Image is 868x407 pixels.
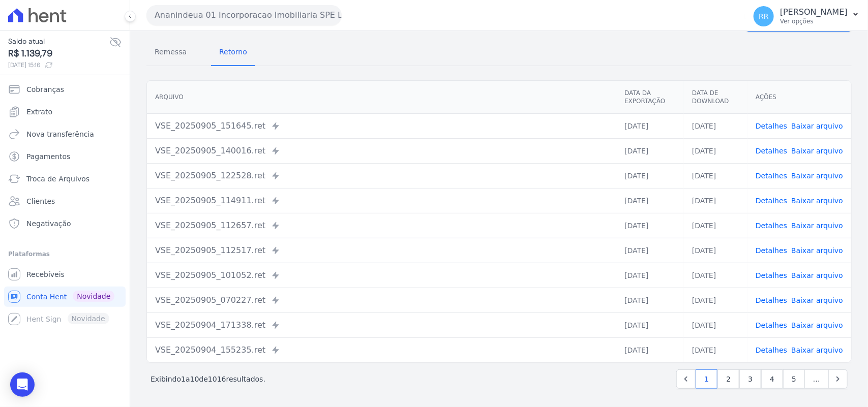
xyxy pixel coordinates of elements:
[616,213,684,238] td: [DATE]
[804,369,829,389] span: …
[696,369,717,389] a: 1
[616,238,684,263] td: [DATE]
[791,147,843,155] a: Baixar arquivo
[4,124,126,144] a: Nova transferência
[190,375,199,383] span: 10
[791,122,843,130] a: Baixar arquivo
[684,213,747,238] td: [DATE]
[756,222,787,230] a: Detalhes
[4,191,126,211] a: Clientes
[155,195,608,207] div: VSE_20250905_114911.ret
[8,36,109,47] span: Saldo atual
[26,129,94,139] span: Nova transferência
[756,346,787,354] a: Detalhes
[616,163,684,188] td: [DATE]
[791,296,843,304] a: Baixar arquivo
[756,147,787,155] a: Detalhes
[26,292,67,302] span: Conta Hent
[26,107,52,117] span: Extrato
[211,40,255,66] a: Retorno
[4,102,126,122] a: Extrato
[745,2,868,30] button: RR [PERSON_NAME] Ver opções
[8,47,109,60] span: R$ 1.139,79
[155,344,608,356] div: VSE_20250904_155235.ret
[791,246,843,255] a: Baixar arquivo
[26,174,89,184] span: Troca de Arquivos
[780,17,848,25] p: Ver opções
[684,188,747,213] td: [DATE]
[155,170,608,182] div: VSE_20250905_122528.ret
[616,337,684,362] td: [DATE]
[791,346,843,354] a: Baixar arquivo
[684,263,747,288] td: [DATE]
[8,79,122,329] nav: Sidebar
[616,188,684,213] td: [DATE]
[26,269,65,279] span: Recebíveis
[4,264,126,285] a: Recebíveis
[181,375,186,383] span: 1
[4,287,126,307] a: Conta Hent Novidade
[684,312,747,337] td: [DATE]
[4,169,126,189] a: Troca de Arquivos
[616,81,684,114] th: Data da Exportação
[756,321,787,329] a: Detalhes
[616,138,684,163] td: [DATE]
[4,79,126,100] a: Cobranças
[791,222,843,230] a: Baixar arquivo
[73,291,114,302] span: Novidade
[155,294,608,306] div: VSE_20250905_070227.ret
[616,288,684,312] td: [DATE]
[739,369,761,389] a: 3
[756,172,787,180] a: Detalhes
[155,220,608,232] div: VSE_20250905_112657.ret
[761,369,783,389] a: 4
[147,81,616,114] th: Arquivo
[684,238,747,263] td: [DATE]
[146,5,342,25] button: Ananindeua 01 Incorporacao Imobiliaria SPE LTDA
[756,246,787,255] a: Detalhes
[151,374,265,384] p: Exibindo a de resultados.
[756,296,787,304] a: Detalhes
[146,40,195,66] a: Remessa
[4,213,126,234] a: Negativação
[747,81,851,114] th: Ações
[155,319,608,331] div: VSE_20250904_171338.ret
[10,372,35,397] div: Open Intercom Messenger
[780,7,848,17] p: [PERSON_NAME]
[759,13,768,20] span: RR
[756,122,787,130] a: Detalhes
[4,146,126,167] a: Pagamentos
[8,60,109,70] span: [DATE] 15:16
[148,42,193,62] span: Remessa
[791,172,843,180] a: Baixar arquivo
[756,197,787,205] a: Detalhes
[208,375,226,383] span: 1016
[155,244,608,257] div: VSE_20250905_112517.ret
[791,197,843,205] a: Baixar arquivo
[684,113,747,138] td: [DATE]
[717,369,739,389] a: 2
[828,369,848,389] a: Next
[616,263,684,288] td: [DATE]
[213,42,253,62] span: Retorno
[791,271,843,279] a: Baixar arquivo
[26,218,71,229] span: Negativação
[155,120,608,132] div: VSE_20250905_151645.ret
[26,84,64,95] span: Cobranças
[26,151,70,162] span: Pagamentos
[8,248,122,260] div: Plataformas
[616,312,684,337] td: [DATE]
[155,145,608,157] div: VSE_20250905_140016.ret
[684,163,747,188] td: [DATE]
[616,113,684,138] td: [DATE]
[791,321,843,329] a: Baixar arquivo
[684,337,747,362] td: [DATE]
[783,369,805,389] a: 5
[684,288,747,312] td: [DATE]
[684,138,747,163] td: [DATE]
[26,196,55,206] span: Clientes
[684,81,747,114] th: Data de Download
[155,269,608,281] div: VSE_20250905_101052.ret
[676,369,696,389] a: Previous
[756,271,787,279] a: Detalhes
